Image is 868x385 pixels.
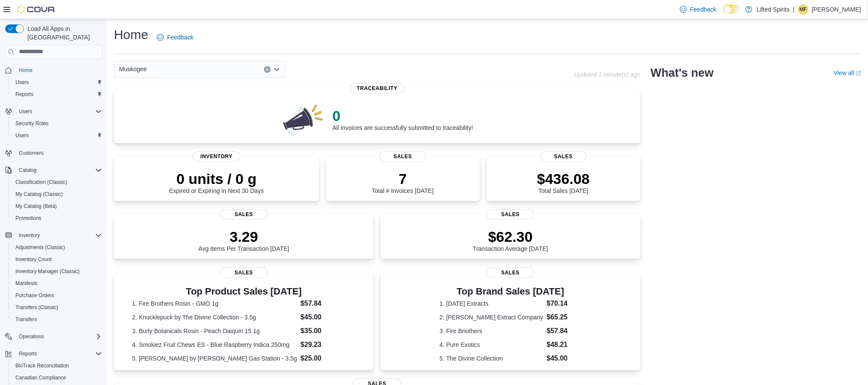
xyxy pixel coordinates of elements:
[2,147,105,159] button: Customers
[9,241,105,253] button: Adjustments (Classic)
[19,67,33,74] span: Home
[440,286,581,297] h3: Top Brand Sales [DATE]
[690,5,716,14] span: Feedback
[220,209,268,220] span: Sales
[547,353,581,364] dd: $45.00
[440,299,543,308] dt: 1. [DATE] Extracts
[19,333,44,340] span: Operations
[9,253,105,265] button: Inventory Count
[281,102,326,136] img: 0
[15,244,65,251] span: Adjustments (Classic)
[12,361,72,371] a: BioTrack Reconciliation
[372,170,434,194] div: Total # Invoices [DATE]
[2,105,105,117] button: Users
[12,361,102,371] span: BioTrack Reconciliation
[15,230,43,241] button: Inventory
[486,268,534,278] span: Sales
[2,164,105,176] button: Catalog
[15,148,47,158] a: Customers
[547,312,581,322] dd: $65.25
[574,71,640,78] p: Updated 1 minute(s) ago
[547,326,581,336] dd: $57.84
[15,179,67,186] span: Classification (Classic)
[12,302,62,313] a: Transfers (Classic)
[15,374,66,381] span: Canadian Compliance
[372,170,434,187] p: 7
[9,76,105,88] button: Users
[15,331,48,342] button: Operations
[198,228,289,252] div: Avg Items Per Transaction [DATE]
[15,132,29,139] span: Users
[15,362,69,369] span: BioTrack Reconciliation
[15,120,48,127] span: Security Roles
[12,373,69,383] a: Canadian Compliance
[12,201,102,211] span: My Catalog (Beta)
[547,298,581,309] dd: $70.14
[17,5,56,14] img: Cova
[12,278,102,289] span: Manifests
[9,212,105,224] button: Promotions
[15,256,52,263] span: Inventory Count
[12,314,40,325] a: Transfers
[19,350,37,357] span: Reports
[486,209,534,220] span: Sales
[2,348,105,360] button: Reports
[15,230,102,241] span: Inventory
[9,129,105,141] button: Users
[132,354,297,363] dt: 5. [PERSON_NAME] by [PERSON_NAME] Gas Station - 3.5g
[12,254,55,265] a: Inventory Count
[12,266,102,277] span: Inventory Manager (Classic)
[793,4,795,15] p: |
[15,165,40,175] button: Catalog
[220,268,268,278] span: Sales
[440,354,543,363] dt: 5. The Divine Collection
[301,353,356,364] dd: $25.00
[12,189,102,199] span: My Catalog (Classic)
[15,91,33,98] span: Reports
[114,26,148,43] h1: Home
[12,189,66,199] a: My Catalog (Classic)
[15,268,80,275] span: Inventory Manager (Classic)
[12,254,102,265] span: Inventory Count
[153,29,197,46] a: Feedback
[12,130,102,141] span: Users
[264,66,271,73] button: Clear input
[12,177,102,187] span: Classification (Classic)
[440,340,543,349] dt: 4. Pure Exotics
[473,228,548,245] p: $62.30
[676,1,720,18] a: Feedback
[15,203,57,210] span: My Catalog (Beta)
[15,65,36,75] a: Home
[119,64,147,74] span: Muskogee
[332,107,473,124] p: 0
[15,147,102,158] span: Customers
[24,24,102,42] span: Load All Apps in [GEOGRAPHIC_DATA]
[301,326,356,336] dd: $35.00
[9,372,105,384] button: Canadian Compliance
[757,4,790,15] p: Lifted Spirits
[547,340,581,350] dd: $48.21
[15,292,54,299] span: Purchase Orders
[12,302,102,313] span: Transfers (Classic)
[12,373,102,383] span: Canadian Compliance
[537,170,590,194] div: Total Sales [DATE]
[2,331,105,343] button: Operations
[651,66,714,80] h2: What's new
[198,228,289,245] p: 3.29
[9,301,105,313] button: Transfers (Classic)
[15,65,102,75] span: Home
[12,118,52,129] a: Security Roles
[9,313,105,325] button: Transfers
[12,266,83,277] a: Inventory Manager (Classic)
[15,349,102,359] span: Reports
[332,107,473,131] div: All invoices are successfully submitted to traceability!
[15,215,42,222] span: Promotions
[15,331,102,342] span: Operations
[167,33,193,42] span: Feedback
[798,4,808,15] div: Matt Fallaschek
[9,88,105,100] button: Reports
[192,151,240,162] span: Inventory
[19,150,44,156] span: Customers
[19,232,40,239] span: Inventory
